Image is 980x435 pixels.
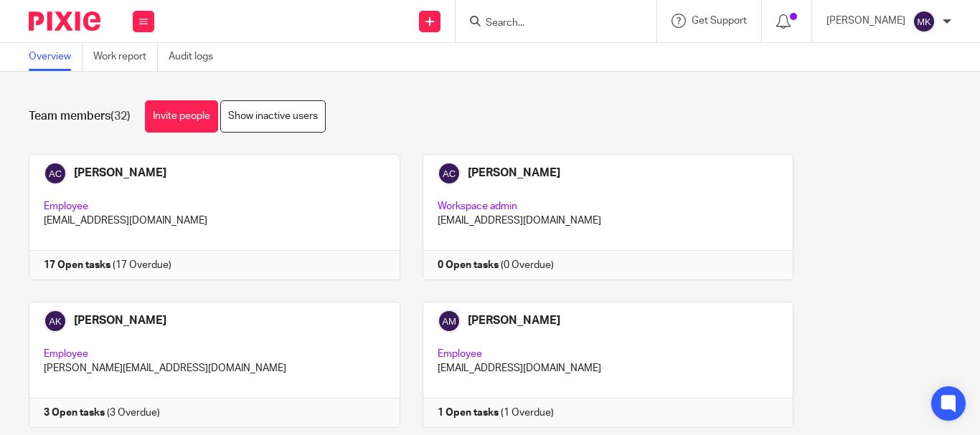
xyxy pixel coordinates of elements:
a: Work report [93,43,158,71]
img: Pixie [29,11,100,31]
p: [PERSON_NAME] [826,14,905,28]
span: Get Support [692,16,747,26]
a: Audit logs [169,43,224,71]
input: Search [484,17,613,30]
a: Show inactive users [220,100,326,133]
h1: Team members [29,109,131,124]
span: (32) [110,110,131,122]
a: Overview [29,43,83,71]
a: Invite people [145,100,218,133]
img: svg%3E [913,10,936,33]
